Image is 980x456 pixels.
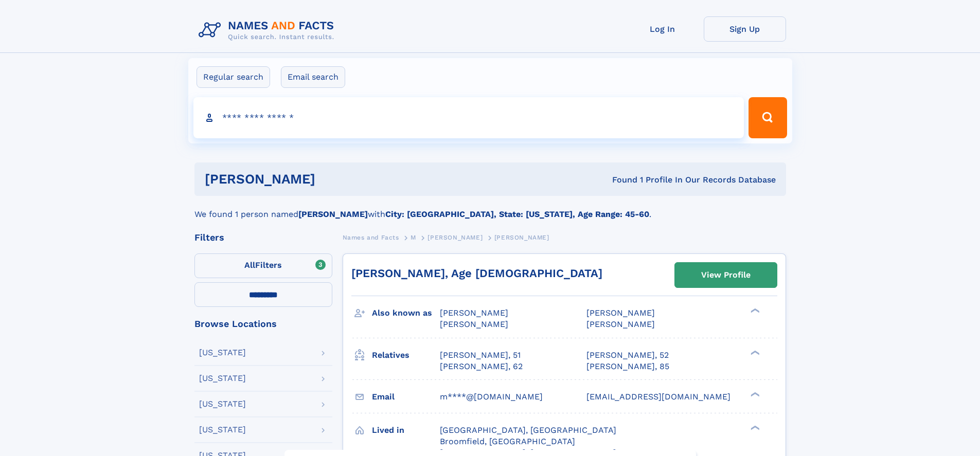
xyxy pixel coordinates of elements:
[701,263,751,287] div: View Profile
[748,307,760,314] div: ❯
[586,350,669,361] a: [PERSON_NAME], 52
[704,16,786,42] a: Sign Up
[385,209,649,219] b: City: [GEOGRAPHIC_DATA], State: [US_STATE], Age Range: 45-60
[193,97,744,138] input: search input
[748,424,760,431] div: ❯
[748,349,760,356] div: ❯
[199,349,246,357] div: [US_STATE]
[281,66,345,88] label: Email search
[244,260,255,270] span: All
[440,361,523,372] a: [PERSON_NAME], 62
[586,392,730,402] span: [EMAIL_ADDRESS][DOMAIN_NAME]
[194,16,343,44] img: Logo Names and Facts
[194,233,332,242] div: Filters
[298,209,368,219] b: [PERSON_NAME]
[748,391,760,397] div: ❯
[194,196,786,221] div: We found 1 person named with .
[621,16,704,42] a: Log In
[440,350,521,361] a: [PERSON_NAME], 51
[197,66,270,88] label: Regular search
[411,231,416,244] a: M
[440,308,508,318] span: [PERSON_NAME]
[440,425,616,435] span: [GEOGRAPHIC_DATA], [GEOGRAPHIC_DATA]
[440,319,508,329] span: [PERSON_NAME]
[494,234,549,241] span: [PERSON_NAME]
[586,308,655,318] span: [PERSON_NAME]
[199,374,246,382] div: [US_STATE]
[440,436,575,446] span: Broomfield, [GEOGRAPHIC_DATA]
[343,231,399,244] a: Names and Facts
[372,422,440,439] h3: Lived in
[586,361,669,372] a: [PERSON_NAME], 85
[205,173,464,186] h1: [PERSON_NAME]
[372,346,440,364] h3: Relatives
[411,234,416,241] span: M
[199,426,246,434] div: [US_STATE]
[464,174,776,186] div: Found 1 Profile In Our Records Database
[427,231,483,244] a: [PERSON_NAME]
[351,267,602,280] a: [PERSON_NAME], Age [DEMOGRAPHIC_DATA]
[675,263,777,287] a: View Profile
[199,400,246,408] div: [US_STATE]
[372,304,440,322] h3: Also known as
[194,253,332,278] label: Filters
[372,388,440,406] h3: Email
[194,319,332,329] div: Browse Locations
[749,97,787,138] button: Search Button
[586,319,655,329] span: [PERSON_NAME]
[427,234,483,241] span: [PERSON_NAME]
